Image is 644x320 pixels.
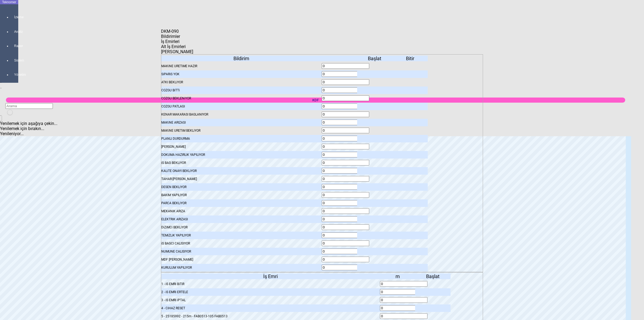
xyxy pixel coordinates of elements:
[322,71,369,77] input: With Spin And Buttons
[161,111,322,118] div: KENAR MAKARASI BAGLANIYOR
[161,135,322,142] div: PLANLI DURDURMA
[161,215,322,223] div: ELEKTRiK ARIZASI
[161,199,322,207] div: PARCA BEKLiYOR
[322,208,369,214] input: With Spin And Buttons
[322,136,369,141] input: With Spin And Buttons
[322,128,369,133] input: With Spin And Buttons
[322,176,369,182] input: With Spin And Buttons
[161,183,322,191] div: DESEN BEKLiYOR
[322,192,369,198] input: With Spin And Buttons
[161,159,322,167] div: iS BAG BEKLiYOR
[161,95,322,102] div: COZGU BEKLENiYOR
[322,79,369,85] input: With Spin And Buttons
[161,288,380,296] div: 2 - iS EMRi ERTELE
[161,49,193,54] span: [PERSON_NAME]
[322,265,369,270] input: With Spin And Buttons
[322,63,369,69] input: With Spin And Buttons
[161,56,322,61] div: Bildirim
[161,224,322,231] div: DiZiMCi BEKLiYOR
[161,312,380,320] div: 5 - 25185992 - 215m - FAB0513-105 FAB0513
[161,34,180,39] span: Bildirimler
[322,112,369,117] input: With Spin And Buttons
[322,87,369,93] input: With Spin And Buttons
[161,127,322,134] div: MAKiNE URETiM BEKLiYOR
[161,29,181,34] div: DKM-090
[380,305,427,311] input: With Spin And Buttons
[161,240,322,247] div: iS BAGCI CALISIYOR
[415,274,451,279] div: Başlat
[322,232,369,238] input: With Spin And Buttons
[322,200,369,206] input: With Spin And Buttons
[161,264,322,271] div: KURULUM YAPILIYOR
[322,257,369,262] input: With Spin And Buttons
[161,87,322,94] div: COZGU BiTTi
[322,95,369,101] input: With Spin And Buttons
[161,62,322,70] div: MAKiNE URETiME HAZIR
[161,143,322,150] div: [PERSON_NAME]
[161,151,322,159] div: DOKUMA HAZIRLIK YAPILIYOR
[380,289,427,295] input: With Spin And Buttons
[322,144,369,149] input: With Spin And Buttons
[161,248,322,255] div: NUMUNE CALISIYOR
[161,78,322,86] div: ATKI BEKLiYOR
[161,274,380,279] div: İş Emri
[161,103,322,110] div: COZGU PATLAGI
[322,240,369,246] input: With Spin And Buttons
[380,297,427,303] input: With Spin And Buttons
[161,207,322,215] div: MEKANiK ARIZA
[322,120,369,125] input: With Spin And Buttons
[161,256,322,263] div: MDF [PERSON_NAME]
[380,274,415,279] div: m
[322,152,369,157] input: With Spin And Buttons
[161,191,322,199] div: BAKIM YAPILIYOR
[392,56,428,61] div: Bitir
[161,70,322,78] div: SiPARiS YOK
[322,184,369,190] input: With Spin And Buttons
[322,103,369,109] input: With Spin And Buttons
[322,216,369,222] input: With Spin And Buttons
[161,39,180,44] span: İş Emirleri
[161,175,322,183] div: TAHAR-[PERSON_NAME]
[161,54,483,272] dxi-item: Bildirimler
[322,160,369,166] input: With Spin And Buttons
[380,281,427,287] input: With Spin And Buttons
[161,280,380,288] div: 1 - iS EMRi BiTiR
[380,313,427,319] input: With Spin And Buttons
[322,224,369,230] input: With Spin And Buttons
[161,296,380,304] div: 3 - iS EMRi iPTAL
[161,119,322,126] div: MAKiNE ARIZASI
[322,249,369,254] input: With Spin And Buttons
[161,232,322,239] div: TEMiZLiK YAPILIYOR
[161,167,322,175] div: KALiTE ONAYI BEKLiYOR
[322,168,369,174] input: With Spin And Buttons
[161,304,380,312] div: 4 - CiHAZ RESET
[357,56,393,61] div: Başlat
[161,44,186,49] span: Alt İş Emirleri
